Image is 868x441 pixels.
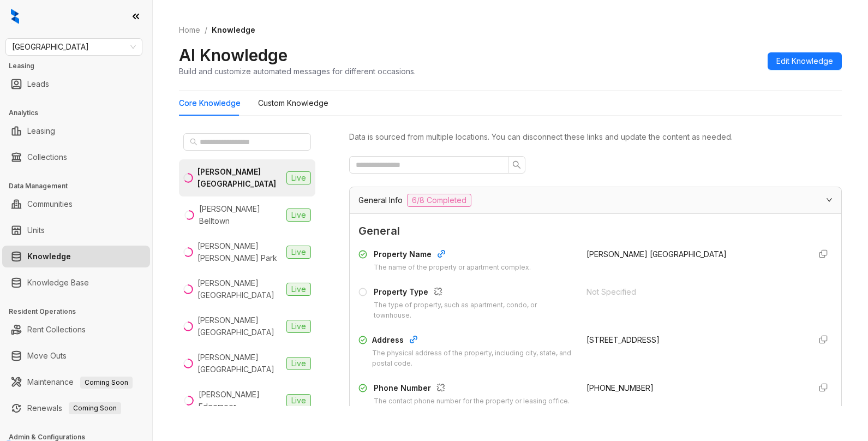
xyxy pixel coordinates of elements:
[9,181,152,191] h3: Data Management
[586,383,654,392] span: [PHONE_NUMBER]
[258,97,328,109] div: Custom Knowledge
[2,73,150,95] li: Leads
[2,146,150,168] li: Collections
[179,65,416,77] div: Build and customize automated messages for different occasions.
[358,194,403,206] span: General Info
[12,39,136,55] span: Fairfield
[197,314,282,338] div: [PERSON_NAME][GEOGRAPHIC_DATA]
[27,219,45,241] a: Units
[374,396,570,407] div: The contact phone number for the property or leasing office.
[69,402,121,414] span: Coming Soon
[2,120,150,142] li: Leasing
[197,166,282,190] div: [PERSON_NAME] [GEOGRAPHIC_DATA]
[286,357,311,370] span: Live
[768,52,842,70] button: Edit Knowledge
[190,138,197,146] span: search
[358,223,833,240] span: General
[586,249,727,259] span: [PERSON_NAME] [GEOGRAPHIC_DATA]
[199,203,282,227] div: [PERSON_NAME] Belltown
[826,196,833,203] span: expanded
[374,263,531,273] div: The name of the property or apartment complex.
[197,240,282,264] div: [PERSON_NAME] [PERSON_NAME] Park
[27,73,49,95] a: Leads
[374,248,531,263] div: Property Name
[197,351,282,376] div: [PERSON_NAME][GEOGRAPHIC_DATA]
[27,345,67,367] a: Move Outs
[286,208,311,222] span: Live
[27,146,67,168] a: Collections
[2,345,150,367] li: Move Outs
[407,194,471,207] span: 6/8 Completed
[11,9,19,24] img: logo
[286,320,311,333] span: Live
[9,61,152,71] h3: Leasing
[2,371,150,393] li: Maintenance
[586,286,801,298] div: Not Specified
[374,382,570,396] div: Phone Number
[27,272,89,294] a: Knowledge Base
[27,120,55,142] a: Leasing
[512,160,521,169] span: search
[27,397,121,419] a: RenewalsComing Soon
[2,319,150,341] li: Rent Collections
[286,394,311,407] span: Live
[179,45,288,65] h2: AI Knowledge
[2,246,150,267] li: Knowledge
[212,25,255,34] span: Knowledge
[286,283,311,296] span: Live
[286,246,311,259] span: Live
[179,97,241,109] div: Core Knowledge
[9,307,152,317] h3: Resident Operations
[80,377,133,389] span: Coming Soon
[27,193,73,215] a: Communities
[286,171,311,184] span: Live
[2,397,150,419] li: Renewals
[372,334,573,348] div: Address
[2,272,150,294] li: Knowledge Base
[349,131,842,143] div: Data is sourced from multiple locations. You can disconnect these links and update the content as...
[2,193,150,215] li: Communities
[374,286,573,300] div: Property Type
[27,319,86,341] a: Rent Collections
[197,277,282,301] div: [PERSON_NAME][GEOGRAPHIC_DATA]
[350,187,841,213] div: General Info6/8 Completed
[374,300,573,321] div: The type of property, such as apartment, condo, or townhouse.
[199,389,282,413] div: [PERSON_NAME] Edgemoor
[177,24,202,36] a: Home
[586,334,801,346] div: [STREET_ADDRESS]
[27,246,71,267] a: Knowledge
[9,108,152,118] h3: Analytics
[2,219,150,241] li: Units
[372,348,573,369] div: The physical address of the property, including city, state, and postal code.
[776,55,833,67] span: Edit Knowledge
[205,24,207,36] li: /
